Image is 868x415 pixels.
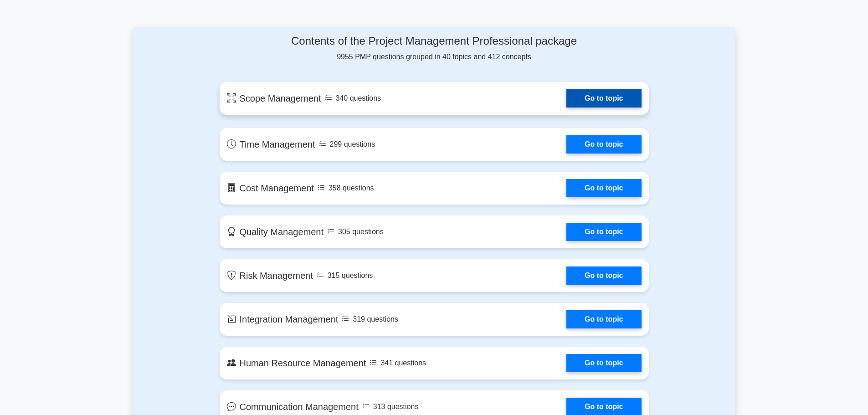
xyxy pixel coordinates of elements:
h4: Contents of the Project Management Professional package [220,35,649,48]
a: Go to topic [566,89,641,108]
a: Go to topic [566,223,641,241]
a: Go to topic [566,310,641,328]
a: Go to topic [566,179,641,197]
div: 9955 PMP questions grouped in 40 topics and 412 concepts [220,35,649,62]
a: Go to topic [566,266,641,285]
a: Go to topic [566,135,641,154]
a: Go to topic [566,354,641,372]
